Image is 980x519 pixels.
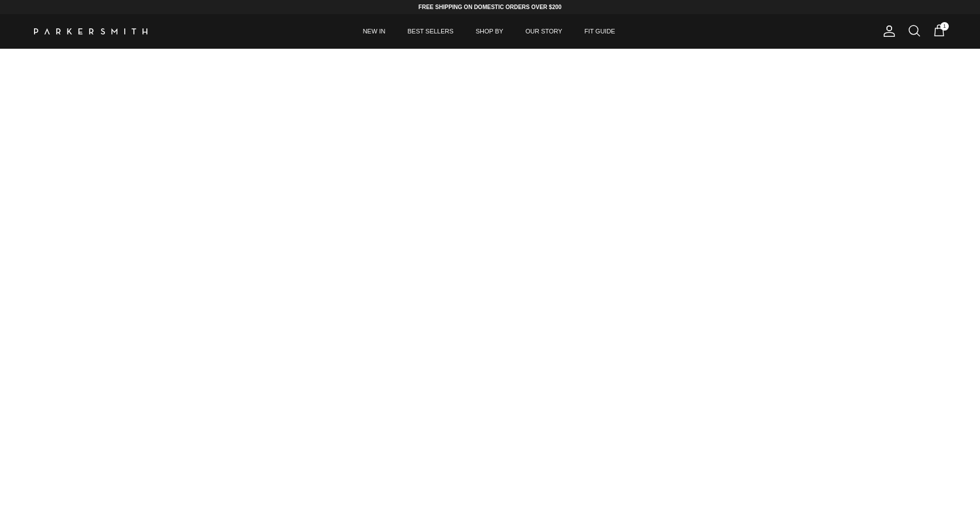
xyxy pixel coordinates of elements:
[34,28,147,35] a: Parker Smith
[940,22,949,31] span: 1
[932,24,946,39] a: 1
[353,14,396,49] a: NEW IN
[466,14,514,49] a: SHOP BY
[169,14,809,49] div: Primary
[574,14,625,49] a: FIT GUIDE
[515,14,572,49] a: OUR STORY
[878,24,896,38] a: Account
[419,4,561,10] strong: FREE SHIPPING ON DOMESTIC ORDERS OVER $200
[397,14,463,49] a: BEST SELLERS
